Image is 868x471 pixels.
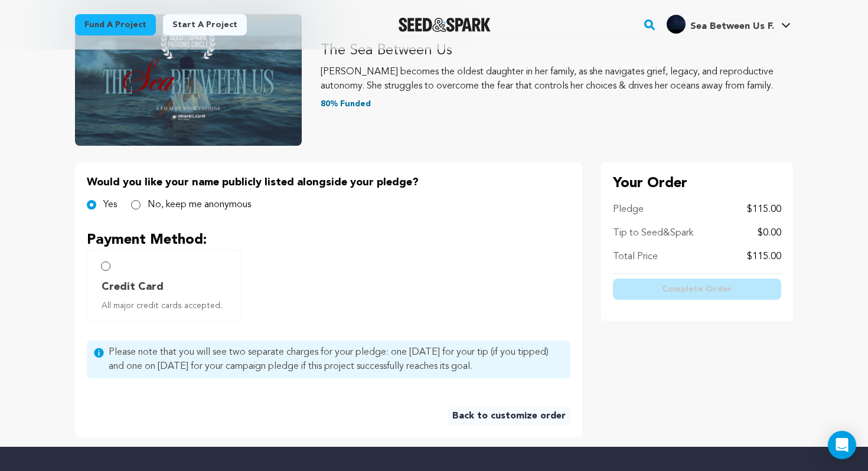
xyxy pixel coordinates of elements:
[758,226,781,240] p: $0.00
[828,431,856,459] div: Open Intercom Messenger
[321,98,793,110] p: 80% Funded
[102,300,231,312] span: All major credit cards accepted.
[613,174,781,193] p: Your Order
[613,202,644,217] p: Pledge
[321,41,793,60] p: The Sea Between Us
[664,12,793,34] a: Sea Between Us F.'s Profile
[103,198,117,212] label: Yes
[75,14,302,146] img: The Sea Between Us image
[148,198,251,212] label: No, keep me anonymous
[448,407,570,426] a: Back to customize order
[613,250,658,264] p: Total Price
[399,18,491,32] a: Seed&Spark Homepage
[667,15,774,34] div: Sea Between Us F.'s Profile
[613,279,781,300] button: Complete Order
[747,250,781,264] p: $115.00
[87,231,570,250] p: Payment Method:
[662,283,732,295] span: Complete Order
[747,202,781,217] p: $115.00
[321,65,793,93] p: [PERSON_NAME] becomes the oldest daughter in her family, as she navigates grief, legacy, and repr...
[163,14,247,35] a: Start a project
[667,15,686,34] img: 70e4bdabd1bda51f.jpg
[102,279,164,295] span: Credit Card
[690,22,774,31] span: Sea Between Us F.
[109,345,563,374] span: Please note that you will see two separate charges for your pledge: one [DATE] for your tip (if y...
[75,14,156,35] a: Fund a project
[664,12,793,37] span: Sea Between Us F.'s Profile
[613,226,693,240] p: Tip to Seed&Spark
[399,18,491,32] img: Seed&Spark Logo Dark Mode
[87,174,570,191] p: Would you like your name publicly listed alongside your pledge?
